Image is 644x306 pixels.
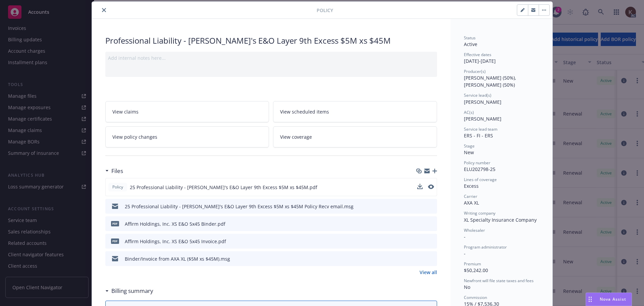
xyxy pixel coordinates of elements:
[464,267,488,273] span: $50,242.00
[464,284,470,290] span: No
[428,255,434,262] button: preview file
[428,238,434,245] button: preview file
[273,126,437,147] a: View coverage
[125,203,354,210] div: 25 Professional Liability - [PERSON_NAME]'s E&O Layer 9th Excess $5M xs $45M Policy Recv email.msg
[418,203,423,210] button: download file
[464,69,486,74] span: Producer(s)
[464,210,495,216] span: Writing company
[125,220,225,227] div: Affirm Holdings, Inc. XS E&O 5x45 Binder.pdf
[111,184,124,190] span: Policy
[464,183,479,189] span: Excess
[125,255,230,262] div: Binder/Invoice from AXA XL ($5M xs $45M).msg
[105,287,153,295] div: Billing summary
[464,193,477,199] span: Carrier
[111,167,123,175] h3: Files
[464,217,537,223] span: XL Specialty Insurance Company
[105,101,269,122] a: View claims
[464,110,474,115] span: AC(s)
[418,220,423,227] button: download file
[111,238,119,244] span: pdf
[464,278,534,283] span: Newfront will file state taxes and fees
[418,238,423,245] button: download file
[464,116,501,122] span: [PERSON_NAME]
[428,220,434,227] button: preview file
[105,167,123,175] div: Files
[464,92,491,98] span: Service lead(s)
[428,184,434,191] button: preview file
[464,126,497,132] span: Service lead team
[586,293,594,306] div: Drag to move
[464,149,474,156] span: New
[105,126,269,147] a: View policy changes
[420,269,437,276] a: View all
[464,99,501,105] span: [PERSON_NAME]
[464,132,493,139] span: ERS - FI - ERS
[417,184,423,191] button: download file
[586,293,632,306] button: Nova Assist
[464,52,539,64] div: [DATE] - [DATE]
[600,296,626,302] span: Nova Assist
[280,133,312,140] span: View coverage
[464,166,495,172] span: ELU202798-25
[464,250,466,257] span: -
[100,6,108,14] button: close
[464,52,491,57] span: Effective dates
[464,295,487,300] span: Commission
[428,184,434,189] button: preview file
[464,200,479,206] span: AXA XL
[464,41,477,47] span: Active
[418,255,423,262] button: download file
[317,7,333,14] span: Policy
[111,221,119,226] span: pdf
[464,227,485,233] span: Wholesaler
[464,261,481,267] span: Premium
[464,177,497,182] span: Lines of coverage
[280,108,329,115] span: View scheduled items
[428,203,434,210] button: preview file
[111,287,153,295] h3: Billing summary
[112,108,139,115] span: View claims
[112,133,157,140] span: View policy changes
[464,35,476,41] span: Status
[464,75,518,88] span: [PERSON_NAME] (50%), [PERSON_NAME] (50%)
[464,233,466,240] span: -
[464,244,507,250] span: Program administrator
[464,143,475,149] span: Stage
[105,35,437,46] div: Professional Liability - [PERSON_NAME]'s E&O Layer 9th Excess $5M xs $45M
[125,238,226,245] div: Affirm Holdings, Inc. XS E&O 5x45 Invoice.pdf
[273,101,437,122] a: View scheduled items
[464,160,490,166] span: Policy number
[108,54,434,61] div: Add internal notes here...
[417,184,423,189] button: download file
[130,184,317,191] span: 25 Professional Liability - [PERSON_NAME]'s E&O Layer 9th Excess $5M xs $45M.pdf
